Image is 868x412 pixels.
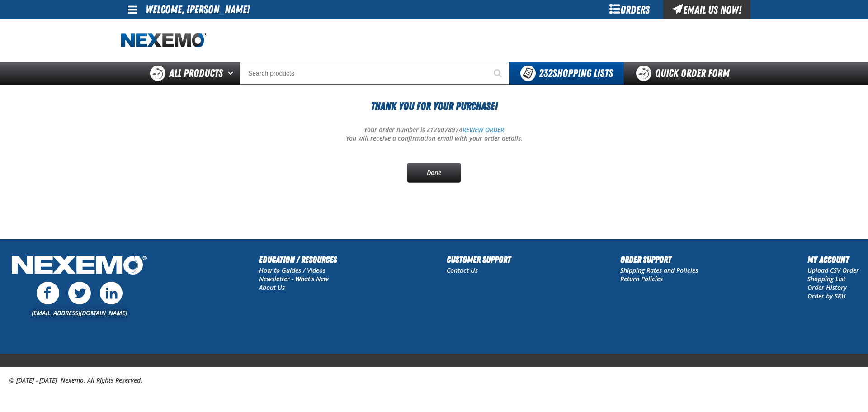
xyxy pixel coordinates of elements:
button: Open All Products pages [225,62,240,85]
h2: Customer Support [447,253,511,266]
p: Your order number is Z120078974 [121,126,747,134]
a: Newsletter - What's New [259,275,329,283]
a: [EMAIL_ADDRESS][DOMAIN_NAME] [32,308,127,317]
a: Quick Order Form [624,62,746,85]
strong: 232 [539,67,552,80]
a: Return Policies [620,275,663,283]
a: Done [407,163,461,183]
a: Upload CSV Order [807,266,859,275]
span: All Products [169,65,223,81]
input: Search [240,62,509,85]
a: Contact Us [447,266,478,275]
h2: My Account [807,253,859,266]
a: How to Guides / Videos [259,266,325,275]
h2: Order Support [620,253,698,266]
a: Home [121,33,207,48]
button: You have 232 Shopping Lists. Open to view details [509,62,624,85]
a: About Us [259,283,285,292]
a: Shopping List [807,275,845,283]
a: Order History [807,283,847,292]
p: You will receive a confirmation email with your order details. [121,134,747,143]
span: Shopping Lists [539,67,613,80]
a: Order by SKU [807,292,846,300]
button: Start Searching [487,62,509,85]
img: Nexemo logo [121,33,207,48]
a: REVIEW ORDER [462,125,504,134]
h2: Education / Resources [259,253,337,266]
h1: Thank You For Your Purchase! [121,98,747,114]
a: Shipping Rates and Policies [620,266,698,275]
img: Nexemo Logo [9,253,150,279]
